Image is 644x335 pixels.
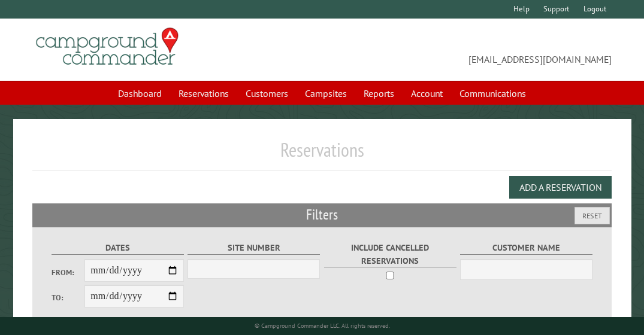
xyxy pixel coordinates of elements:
[404,82,450,105] a: Account
[52,292,84,303] label: To:
[322,33,612,66] span: [EMAIL_ADDRESS][DOMAIN_NAME]
[188,241,320,255] label: Site Number
[52,267,84,278] label: From:
[111,82,169,105] a: Dashboard
[460,241,592,255] label: Customer Name
[509,176,612,199] button: Add a Reservation
[171,82,236,105] a: Reservations
[575,207,610,224] button: Reset
[52,241,184,255] label: Dates
[452,82,533,105] a: Communications
[32,23,182,70] img: Campground Commander
[324,241,456,267] label: Include Cancelled Reservations
[32,203,612,226] h2: Filters
[32,138,612,171] h1: Reservations
[298,82,354,105] a: Campsites
[255,322,390,330] small: © Campground Commander LLC. All rights reserved.
[356,82,401,105] a: Reports
[238,82,295,105] a: Customers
